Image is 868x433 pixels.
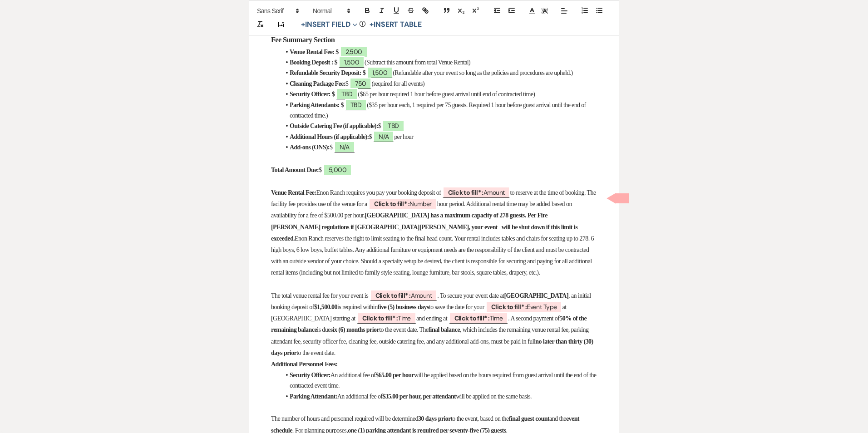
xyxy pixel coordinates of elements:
[334,141,355,153] span: N/A
[345,99,367,110] span: TBD
[290,80,345,87] strong: Cleaning Package Fee:
[290,372,597,389] span: will be applied based on the hours required from guest arrival until the end of the contracted ev...
[365,59,470,66] span: (Subtract this amount from total Venue Rental)
[371,80,424,87] span: (required for all events)
[379,326,428,333] span: to the event date. The
[330,372,376,379] span: An additional fee of
[357,312,416,324] span: Time
[538,5,551,16] span: Text Background Color
[508,315,559,322] span: . A second payment of
[290,144,330,151] strong: Add-ons (ONS):
[374,200,409,208] b: Click to fill* :
[271,189,316,196] strong: Venue Rental Fee:
[486,301,562,312] span: Event Type
[290,123,378,129] strong: Outside Catering Fee (if applicable):
[456,393,532,400] span: will be applied on the same basis.
[449,312,508,324] span: Time
[382,120,404,131] span: TBD
[382,393,456,400] strong: $35.00 per hour, per attendant
[330,144,332,151] span: $
[504,292,568,299] strong: [GEOGRAPHIC_DATA]
[319,167,321,173] span: $
[290,69,361,76] strong: Refundable Security Deposit:
[271,292,592,310] span: , an initial booking deposit of
[296,349,335,356] span: to the event date.
[558,5,571,16] span: Alignment
[369,133,372,140] span: $
[378,123,381,129] span: $
[301,21,305,28] span: +
[271,35,335,44] strong: Fee Summary Section
[290,133,369,140] strong: Additional Hours (if applicable):
[271,235,595,276] span: Enon Ranch reserves the right to limit seating to the final head count. Your rental includes tabl...
[350,78,371,89] span: 750
[271,338,595,356] strong: no later than thirty (30) days prior
[373,131,394,142] span: N/A
[549,415,566,422] span: and the
[526,5,538,16] span: Text Color
[363,69,365,76] strong: $
[509,415,549,422] strong: final guest count
[290,102,587,119] span: ($35 per hour each, 1 required per 75 guests. Required 1 hour before guest arrival until the end ...
[290,102,344,108] strong: Parking Attendants: $
[336,88,358,99] span: TBD
[416,315,447,322] span: and ending at
[298,19,360,30] button: Insert Field
[437,292,504,299] span: . To secure your event date at
[454,314,490,322] b: Click to fill* :
[375,291,411,300] b: Click to fill* :
[316,189,441,196] span: Enon Ranch requires you pay your booking deposit of
[429,304,484,310] span: to save the date for your
[448,188,483,197] b: Click to fill* :
[330,326,379,333] strong: six (6) months prior
[370,21,374,28] span: +
[290,49,334,55] strong: Venue Rental Fee:
[443,187,510,198] span: Amount
[323,164,352,175] span: 5,000
[271,415,418,422] span: The number of hours and personnel required will be determined
[314,304,337,310] strong: $1,500.00
[429,326,460,333] strong: final balance
[393,69,572,76] span: (Refundable after your event so long as the policies and procedures are upheld.)
[290,59,337,66] strong: Booking Deposit : $
[491,303,527,311] b: Click to fill* :
[271,292,368,299] span: The total venue rental fee for your event is
[290,372,330,379] strong: Security Officer:
[271,212,579,241] strong: [GEOGRAPHIC_DATA] has a maximum capacity of 278 guests. Per Fire [PERSON_NAME] regulations if [GE...
[375,372,414,379] strong: $65.00 per hour
[317,326,330,333] span: is due
[394,133,413,140] span: per hour
[362,314,398,322] b: Click to fill* :
[337,393,383,400] span: An additional fee of
[309,5,353,16] span: Header Formats
[451,415,509,422] span: to the event, based on the
[290,91,335,98] strong: Security Officer: $
[271,326,590,344] span: , which includes the remaining venue rental fee, parking attendant fee, security officer fee, cle...
[418,415,451,422] strong: 30 days prior
[271,361,337,368] strong: Additional Personnel Fees:
[358,91,535,98] span: ($65 per hour required 1 hour before guest arrival until end of contracted time)
[366,19,425,30] button: +Insert Table
[290,393,337,400] strong: Parking Attendant:
[369,198,437,209] span: Number
[335,49,338,55] strong: $
[337,304,378,310] span: is required within
[367,67,393,78] span: 1,500
[378,304,429,310] strong: five (5) business days
[271,167,319,173] strong: Total Amount Due:
[345,80,348,87] span: $
[339,56,365,68] span: 1,500
[340,46,368,57] span: 2,500
[370,290,438,301] span: Amount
